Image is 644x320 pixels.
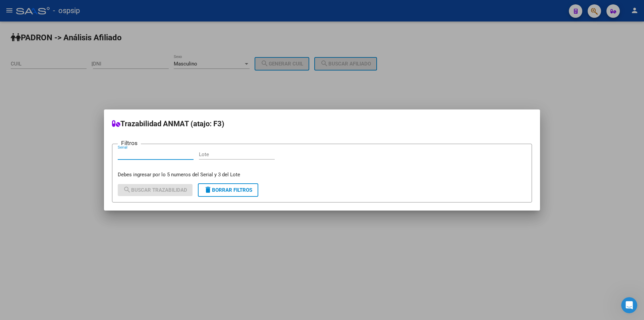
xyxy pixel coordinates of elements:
mat-icon: search [123,186,131,194]
button: Borrar Filtros [198,183,258,197]
span: Buscar Trazabilidad [123,187,187,193]
h2: Trazabilidad ANMAT (atajo: F3) [112,118,532,130]
button: Buscar Trazabilidad [118,184,193,196]
span: Borrar Filtros [204,187,252,193]
mat-icon: delete [204,186,212,194]
p: Debes ingresar por lo 5 numeros del Serial y 3 del Lote [118,171,526,179]
iframe: Intercom live chat [621,297,637,313]
h3: Filtros [118,139,141,147]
